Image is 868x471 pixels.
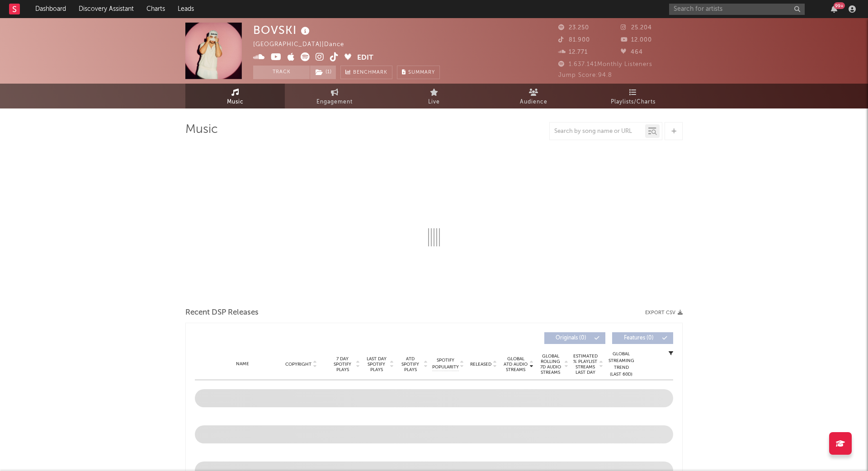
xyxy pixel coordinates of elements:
[608,351,635,378] div: Global Streaming Trend (Last 60D)
[185,307,259,318] span: Recent DSP Releases
[330,356,354,372] span: 7 Day Spotify Plays
[618,335,660,341] span: Features ( 0 )
[285,84,384,108] a: Engagement
[253,39,354,50] div: [GEOGRAPHIC_DATA] | Dance
[428,97,440,108] span: Live
[484,84,583,108] a: Audience
[573,353,598,375] span: Estimated % Playlist Streams Last Day
[213,361,272,367] div: Name
[558,72,612,78] span: Jump Score: 94.8
[621,37,652,43] span: 12.000
[544,332,605,344] button: Originals(0)
[253,23,312,38] div: BOVSKI
[558,49,588,55] span: 12.771
[384,84,484,108] a: Live
[621,25,652,31] span: 25.204
[310,66,336,79] button: (1)
[398,356,422,372] span: ATD Spotify Plays
[834,2,845,9] div: 99 +
[432,357,459,371] span: Spotify Popularity
[185,84,285,108] a: Music
[408,70,435,75] span: Summary
[669,4,805,15] input: Search for artists
[253,66,310,79] button: Track
[558,61,652,67] span: 1.637.141 Monthly Listeners
[227,97,244,108] span: Music
[538,353,563,375] span: Global Rolling 7D Audio Streams
[340,66,392,79] a: Benchmark
[550,128,645,135] input: Search by song name or URL
[645,310,683,316] button: Export CSV
[558,25,589,31] span: 23.250
[831,5,837,13] button: 99+
[357,52,373,64] button: Edit
[611,97,656,108] span: Playlists/Charts
[316,97,353,108] span: Engagement
[621,49,643,55] span: 464
[470,362,491,367] span: Released
[612,332,673,344] button: Features(0)
[558,37,590,43] span: 81.900
[364,356,388,372] span: Last Day Spotify Plays
[353,67,387,78] span: Benchmark
[520,97,547,108] span: Audience
[583,84,683,108] a: Playlists/Charts
[397,66,440,79] button: Summary
[503,356,528,372] span: Global ATD Audio Streams
[310,66,336,79] span: ( 1 )
[550,335,592,341] span: Originals ( 0 )
[285,362,311,367] span: Copyright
